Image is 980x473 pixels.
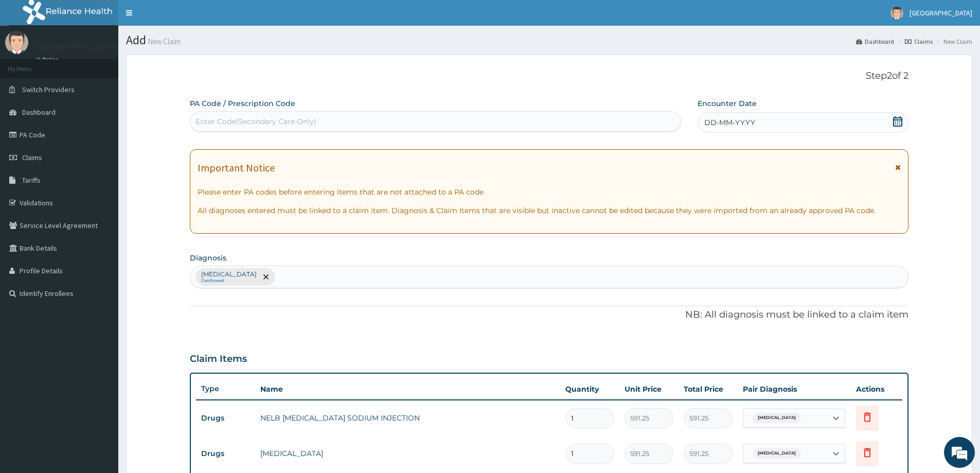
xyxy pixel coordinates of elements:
[910,8,972,17] span: [GEOGRAPHIC_DATA]
[36,56,61,63] a: Online
[146,38,181,45] small: New Claim
[856,37,894,46] a: Dashboard
[753,448,801,459] span: [MEDICAL_DATA]
[190,354,247,365] h3: Claim Items
[738,379,851,399] th: Pair Diagnosis
[190,253,226,263] label: Diagnosis
[196,409,255,428] td: Drugs
[560,379,619,399] th: Quantity
[255,443,560,464] td: [MEDICAL_DATA]
[196,444,255,463] td: Drugs
[619,379,679,399] th: Unit Price
[851,379,902,399] th: Actions
[126,33,972,47] h1: Add
[201,278,257,284] small: Confirmed
[190,308,908,322] p: NB: All diagnosis must be linked to a claim item
[255,408,560,428] td: NELB [MEDICAL_DATA] SODIUM INJECTION
[704,117,755,128] span: DD-MM-YYYY
[5,31,28,54] img: User Image
[198,162,275,173] h1: Important Notice
[190,98,295,109] label: PA Code / Prescription Code
[753,413,801,423] span: [MEDICAL_DATA]
[22,176,41,185] span: Tariffs
[255,379,560,399] th: Name
[198,205,901,216] p: All diagnoses entered must be linked to a claim item. Diagnosis & Claim Items that are visible bu...
[190,71,908,82] p: Step 2 of 2
[22,108,56,117] span: Dashboard
[22,85,75,94] span: Switch Providers
[261,272,271,282] span: remove selection option
[22,153,42,162] span: Claims
[201,270,257,278] p: [MEDICAL_DATA]
[36,42,121,51] p: [GEOGRAPHIC_DATA]
[196,379,255,398] th: Type
[905,37,933,46] a: Claims
[698,98,757,109] label: Encounter Date
[195,116,316,127] div: Enter Code(Secondary Care Only)
[198,187,901,197] p: Please enter PA codes before entering items that are not attached to a PA code
[890,7,903,20] img: User Image
[679,379,738,399] th: Total Price
[934,37,972,46] li: New Claim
